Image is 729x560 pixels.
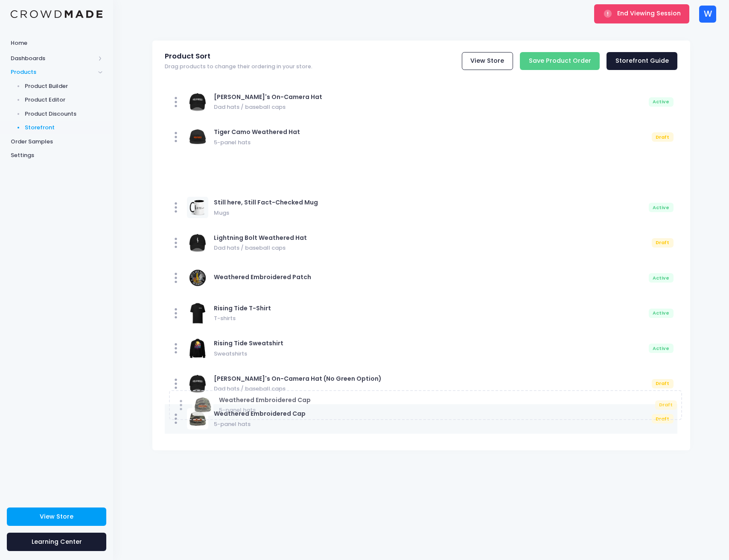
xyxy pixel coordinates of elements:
[25,110,103,118] span: Product Discounts
[607,52,677,70] a: Storefront Guide
[214,304,271,312] span: Rising Tide T-Shirt
[25,123,103,132] span: Storefront
[652,132,674,142] div: Draft
[25,96,103,104] span: Product Editor
[649,97,674,107] div: Active
[214,93,322,101] span: [PERSON_NAME]'s On-Camera Hat
[699,6,716,23] div: W
[462,52,513,70] a: View Store
[214,383,649,393] span: Dad hats / baseball caps
[7,533,106,551] a: Learning Center
[32,537,82,546] span: Learning Center
[214,102,646,111] span: Dad hats / baseball caps
[11,10,102,18] img: Logo
[7,507,106,526] a: View Store
[652,379,674,388] div: Draft
[11,151,102,160] span: Settings
[11,54,95,63] span: Dashboards
[617,9,681,17] span: End Viewing Session
[214,409,306,418] span: Weathered Embroidered Cap
[652,238,674,248] div: Draft
[165,52,210,61] span: Product Sort
[214,313,646,323] span: T-shirts
[165,64,312,70] span: Drag products to change their ordering in your store.
[214,242,649,252] span: Dad hats / baseball caps
[11,137,102,146] span: Order Samples
[11,39,102,47] span: Home
[649,273,674,283] div: Active
[649,344,674,353] div: Active
[11,68,95,76] span: Products
[214,198,318,207] span: Still here, Still Fact-Checked Mug
[214,273,311,281] span: Weathered Embroidered Patch
[40,512,73,521] span: View Store
[25,82,103,90] span: Product Builder
[594,4,689,23] button: End Viewing Session
[214,374,382,383] span: [PERSON_NAME]'s On-Camera Hat (No Green Option)
[652,414,674,423] div: Draft
[520,52,600,70] input: Save Product Order
[214,339,283,347] span: Rising Tide Sweatshirt
[649,203,674,212] div: Active
[214,348,646,358] span: Sweatshirts
[214,418,649,428] span: 5-panel hats
[649,309,674,318] div: Active
[214,137,649,146] span: 5-panel hats
[214,207,646,217] span: Mugs
[214,128,300,136] span: Tiger Camo Weathered Hat
[214,233,307,242] span: Lightning Bolt Weathered Hat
